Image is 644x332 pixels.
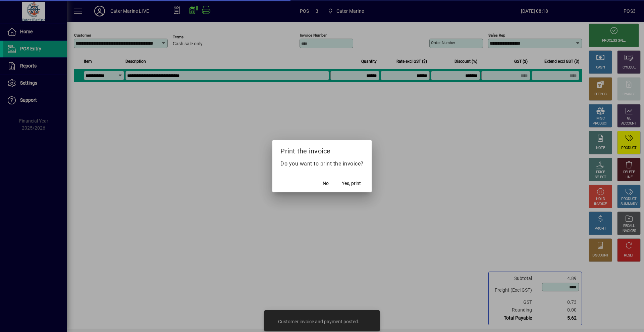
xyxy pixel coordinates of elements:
[315,178,336,190] button: No
[342,180,361,187] span: Yes, print
[280,160,364,168] p: Do you want to print the invoice?
[323,180,329,187] span: No
[272,140,372,159] h2: Print the invoice
[339,178,364,190] button: Yes, print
